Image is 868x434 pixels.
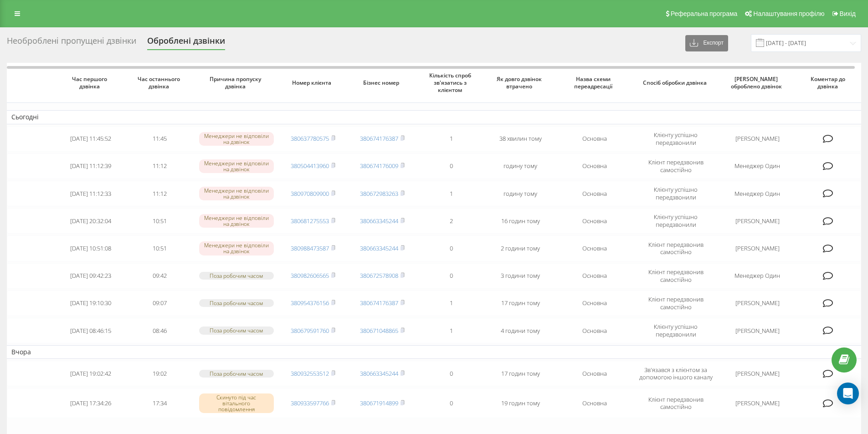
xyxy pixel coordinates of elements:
[291,399,329,407] a: 380933597766
[634,153,718,179] td: Клієнт передзвонив самостійно
[486,361,555,386] td: 17 годин тому
[634,208,718,234] td: Клієнту успішно передзвонили
[291,134,329,143] a: 380637780575
[56,208,125,234] td: [DATE] 20:32:04
[555,318,634,343] td: Основна
[291,162,329,170] a: 380504413960
[291,271,329,280] a: 380982606565
[486,388,555,418] td: 19 годин тому
[416,235,486,261] td: 0
[125,235,195,261] td: 10:51
[360,327,398,335] a: 380671048865
[718,126,797,152] td: [PERSON_NAME]
[486,153,555,179] td: годину тому
[555,181,634,206] td: Основна
[291,327,329,335] a: 380679591760
[64,76,118,90] span: Час першого дзвінка
[199,272,274,280] div: Поза робочим часом
[416,291,486,316] td: 1
[125,388,195,418] td: 17:34
[563,76,626,90] span: Назва схеми переадресації
[147,36,225,50] div: Оброблені дзвінки
[416,388,486,418] td: 0
[203,76,270,90] span: Причина пропуску дзвінка
[634,126,718,152] td: Клієнту успішно передзвонили
[133,76,187,90] span: Час останнього дзвінка
[291,299,329,307] a: 380954376156
[125,126,195,152] td: 11:45
[360,217,398,225] a: 380663345244
[125,153,195,179] td: 11:12
[671,10,738,17] span: Реферальна програма
[639,366,713,382] span: Зв'язався з клієнтом за допомогою іншого каналу
[125,181,195,206] td: 11:12
[718,181,797,206] td: Менеджер Один
[125,318,195,343] td: 08:46
[555,208,634,234] td: Основна
[555,291,634,316] td: Основна
[360,399,398,407] a: 380671914899
[7,110,861,124] td: Сьогодні
[634,291,718,316] td: Клієнт передзвонив самостійно
[291,189,329,198] a: 380970809900
[56,388,125,418] td: [DATE] 17:34:26
[486,208,555,234] td: 16 годин тому
[840,10,856,17] span: Вихід
[7,345,861,359] td: Вчора
[555,361,634,386] td: Основна
[360,162,398,170] a: 380674176009
[199,370,274,378] div: Поза робочим часом
[199,159,274,173] div: Менеджери не відповіли на дзвінок
[486,318,555,343] td: 4 години тому
[486,263,555,289] td: 3 години тому
[56,235,125,261] td: [DATE] 10:51:08
[416,263,486,289] td: 0
[555,235,634,261] td: Основна
[685,35,728,51] button: Експорт
[416,208,486,234] td: 2
[718,263,797,289] td: Менеджер Один
[555,388,634,418] td: Основна
[634,318,718,343] td: Клієнту успішно передзвонили
[360,244,398,252] a: 380663345244
[56,126,125,152] td: [DATE] 11:45:52
[642,79,710,87] span: Спосіб обробки дзвінка
[753,10,824,17] span: Налаштування профілю
[718,291,797,316] td: [PERSON_NAME]
[291,244,329,252] a: 380988473587
[634,181,718,206] td: Клієнту успішно передзвонили
[125,208,195,234] td: 10:51
[199,241,274,255] div: Менеджери не відповіли на дзвінок
[837,383,859,404] div: Open Intercom Messenger
[291,369,329,378] a: 380932553512
[56,181,125,206] td: [DATE] 11:12:33
[125,263,195,289] td: 09:42
[360,299,398,307] a: 380674176387
[7,36,136,50] div: Необроблені пропущені дзвінки
[56,263,125,289] td: [DATE] 09:42:23
[416,126,486,152] td: 1
[718,318,797,343] td: [PERSON_NAME]
[199,187,274,200] div: Менеджери не відповіли на дзвінок
[56,153,125,179] td: [DATE] 11:12:39
[416,361,486,386] td: 0
[286,79,340,87] span: Номер клієнта
[360,271,398,280] a: 380672578908
[486,126,555,152] td: 38 хвилин тому
[125,291,195,316] td: 09:07
[486,181,555,206] td: годину тому
[416,153,486,179] td: 0
[486,291,555,316] td: 17 годин тому
[199,214,274,228] div: Менеджери не відповіли на дзвінок
[804,76,854,90] span: Коментар до дзвінка
[718,153,797,179] td: Менеджер Один
[718,208,797,234] td: [PERSON_NAME]
[634,388,718,418] td: Клієнт передзвонив самостійно
[125,361,195,386] td: 19:02
[56,361,125,386] td: [DATE] 19:02:42
[56,318,125,343] td: [DATE] 08:46:15
[555,263,634,289] td: Основна
[718,361,797,386] td: [PERSON_NAME]
[555,126,634,152] td: Основна
[416,181,486,206] td: 1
